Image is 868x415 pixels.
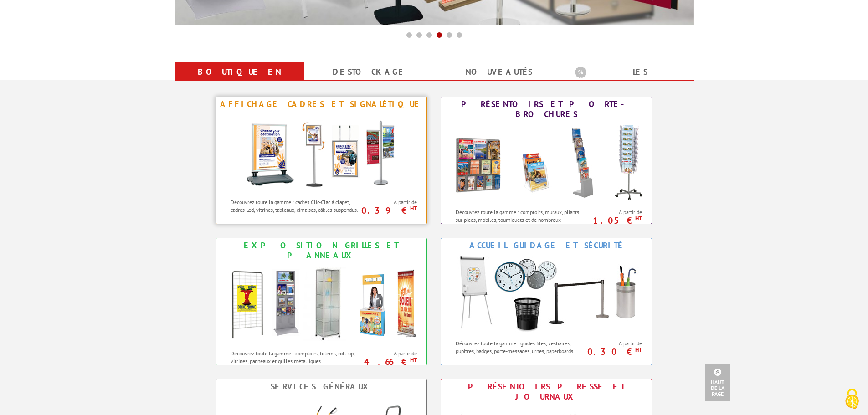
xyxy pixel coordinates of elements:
[841,388,863,410] img: Cookies (fenêtre modale)
[446,122,647,204] img: Présentoirs et Porte-brochures
[363,199,417,206] span: A partir de
[584,349,642,354] p: 0.30 €
[635,346,642,354] sup: HT
[584,218,642,223] p: 1.05 €
[218,382,424,392] div: Services Généraux
[237,112,406,194] img: Affichage Cadres et Signalétique
[218,99,424,109] div: Affichage Cadres et Signalétique
[456,339,586,355] p: Découvrez toute la gamme : guides files, vestiaires, pupitres, badges, porte-messages, urnes, pap...
[445,64,553,80] a: nouveautés
[443,99,649,119] div: Présentoirs et Porte-brochures
[185,64,293,97] a: Boutique en ligne
[456,208,586,231] p: Découvrez toute la gamme : comptoirs, muraux, pliants, sur pieds, mobiles, tourniquets et de nomb...
[441,97,652,224] a: Présentoirs et Porte-brochures Présentoirs et Porte-brochures Découvrez toute la gamme : comptoir...
[635,215,642,222] sup: HT
[216,238,427,365] a: Exposition Grilles et Panneaux Exposition Grilles et Panneaux Découvrez toute la gamme : comptoir...
[231,198,360,214] p: Découvrez toute la gamme : cadres Clic-Clac à clapet, cadres Led, vitrines, tableaux, cimaises, c...
[231,349,360,365] p: Découvrez toute la gamme : comptoirs, totems, roll-up, vitrines, panneaux et grilles métalliques.
[575,64,689,82] b: Les promotions
[575,64,683,97] a: Les promotions
[441,238,652,365] a: Accueil Guidage et Sécurité Accueil Guidage et Sécurité Découvrez toute la gamme : guides files, ...
[588,209,642,216] span: A partir de
[315,64,423,80] a: Destockage
[443,382,649,402] div: Présentoirs Presse et Journaux
[705,364,730,401] a: Haut de la page
[359,359,417,364] p: 4.66 €
[410,356,417,364] sup: HT
[443,241,649,251] div: Accueil Guidage et Sécurité
[410,205,417,212] sup: HT
[446,253,647,335] img: Accueil Guidage et Sécurité
[218,241,424,261] div: Exposition Grilles et Panneaux
[216,97,427,224] a: Affichage Cadres et Signalétique Affichage Cadres et Signalétique Découvrez toute la gamme : cadr...
[359,208,417,213] p: 0.39 €
[363,350,417,357] span: A partir de
[588,340,642,347] span: A partir de
[836,384,868,415] button: Cookies (fenêtre modale)
[221,263,421,345] img: Exposition Grilles et Panneaux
